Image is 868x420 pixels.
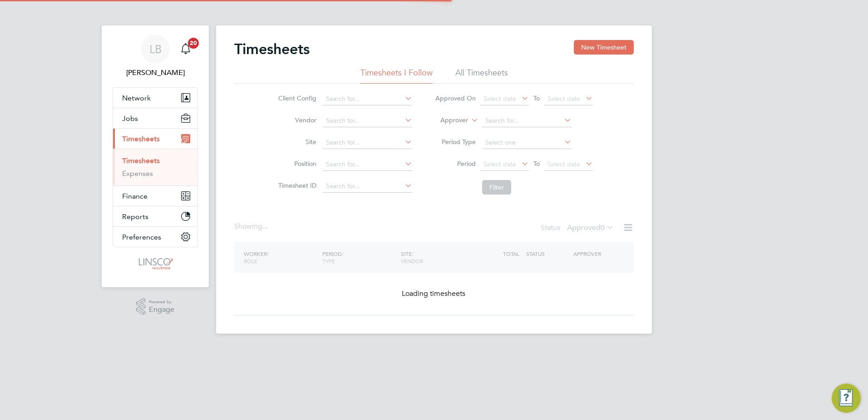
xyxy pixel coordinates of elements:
[122,114,138,123] span: Jobs
[113,108,197,128] button: Jobs
[832,384,861,413] button: Engage Resource Center
[601,223,605,232] span: 0
[136,298,175,315] a: Powered byEngage
[234,222,270,231] div: Showing
[483,160,516,168] span: Select date
[435,160,476,168] label: Period
[276,160,316,168] label: Position
[323,158,412,171] input: Search for...
[188,38,199,49] span: 20
[113,88,197,108] button: Network
[122,156,160,165] a: Timesheets
[177,35,195,64] a: 20
[102,25,209,287] nav: Main navigation
[113,149,197,185] div: Timesheets
[262,222,268,231] span: ...
[427,116,468,125] label: Approver
[149,306,174,314] span: Engage
[567,223,614,232] label: Approved
[234,40,310,58] h2: Timesheets
[455,67,508,84] li: All Timesheets
[122,233,161,241] span: Preferences
[149,298,174,306] span: Powered by
[435,94,476,102] label: Approved On
[360,67,433,84] li: Timesheets I Follow
[276,94,316,102] label: Client Config
[122,192,148,200] span: Finance
[122,135,160,143] span: Timesheets
[122,169,153,178] a: Expenses
[531,92,542,104] span: To
[547,160,580,168] span: Select date
[136,256,174,271] img: linsco-logo-retina.png
[113,35,198,78] a: LB[PERSON_NAME]
[482,136,572,149] input: Select one
[323,93,412,105] input: Search for...
[323,115,412,127] input: Search for...
[122,94,151,102] span: Network
[435,138,476,146] label: Period Type
[531,158,542,170] span: To
[122,212,148,221] span: Reports
[547,95,580,103] span: Select date
[541,222,616,235] div: Status
[276,138,316,146] label: Site
[113,67,198,78] span: Lauren Butler
[276,181,316,190] label: Timesheet ID
[483,95,516,103] span: Select date
[113,129,197,149] button: Timesheets
[482,115,572,127] input: Search for...
[149,43,162,55] span: LB
[113,206,197,226] button: Reports
[113,227,197,247] button: Preferences
[574,40,634,55] button: New Timesheet
[323,136,412,149] input: Search for...
[113,256,198,271] a: Go to home page
[276,116,316,124] label: Vendor
[482,180,511,195] button: Filter
[323,180,412,193] input: Search for...
[113,186,197,206] button: Finance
